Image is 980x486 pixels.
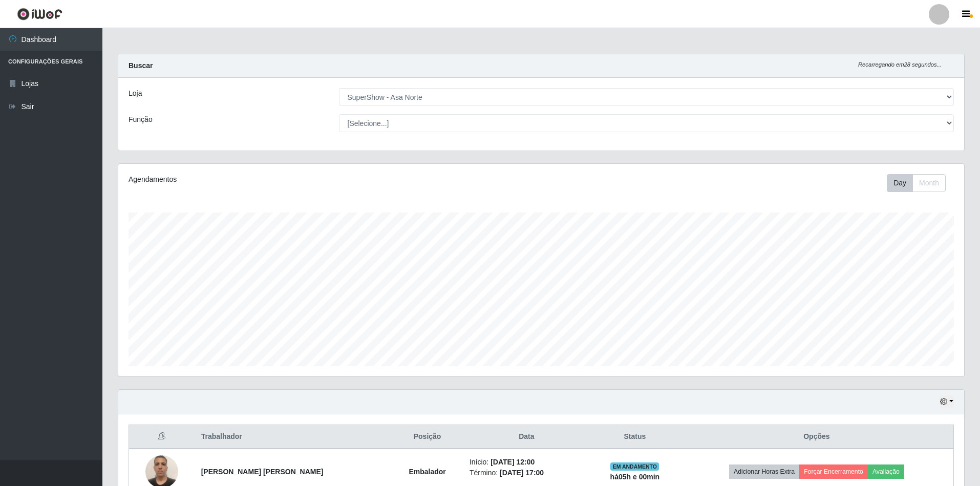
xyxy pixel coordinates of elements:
strong: Buscar [129,61,153,70]
button: Month [912,174,946,192]
time: [DATE] 12:00 [491,458,535,466]
div: First group [887,174,946,192]
time: [DATE] 17:00 [500,469,544,477]
i: Recarregando em 28 segundos... [858,61,942,68]
th: Posição [391,425,463,449]
button: Forçar Encerramento [799,464,868,479]
button: Avaliação [868,464,904,479]
th: Status [590,425,680,449]
div: Toolbar with button groups [887,174,954,192]
li: Término: [470,468,584,478]
div: Agendamentos [129,174,463,185]
button: Adicionar Horas Extra [729,464,799,479]
button: Day [887,174,913,192]
strong: [PERSON_NAME] [PERSON_NAME] [201,468,324,476]
label: Loja [129,88,142,99]
img: CoreUI Logo [17,8,62,20]
label: Função [129,114,153,125]
th: Trabalhador [195,425,392,449]
span: EM ANDAMENTO [610,462,659,471]
strong: há 05 h e 00 min [610,473,660,481]
li: Início: [470,457,584,468]
strong: Embalador [409,468,445,476]
th: Data [463,425,590,449]
th: Opções [680,425,954,449]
